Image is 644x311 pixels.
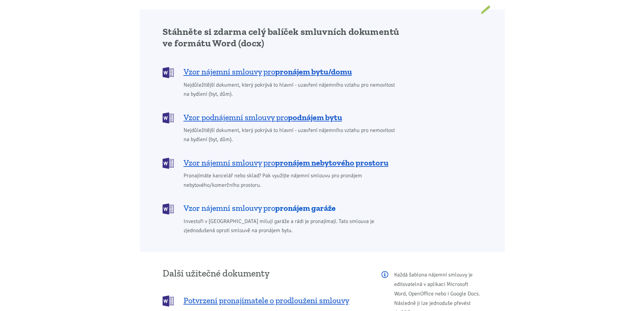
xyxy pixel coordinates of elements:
img: DOCX (Word) [163,112,174,124]
b: pronájem nebytového prostoru [275,158,388,168]
h3: Další užitečné dokumenty [163,268,372,279]
span: Pronajímáte kancelář nebo sklad? Pak využijte nájemní smlouvu pro pronájem nebytového/komerčního ... [184,171,400,190]
a: Vzor nájemní smlouvy propronájem bytu/domu [163,66,400,77]
a: Vzor nájemní smlouvy propronájem nebytového prostoru [163,157,400,168]
img: DOCX (Word) [163,158,174,169]
b: pronájem bytu/domu [275,67,352,76]
img: DOCX (Word) [163,295,174,307]
span: Potvrzení pronajímatele o prodloužení smlouvy [184,295,349,306]
span: Vzor podnájemní smlouvy pro [184,112,342,123]
a: Potvrzení pronajímatele o prodloužení smlouvy [163,295,372,306]
b: pronájem garáže [275,203,336,213]
span: Investoři v [GEOGRAPHIC_DATA] milují garáže a rádi je pronajímají. Tato smlouva je zjednodušená o... [184,217,400,235]
span: Vzor nájemní smlouvy pro [184,157,388,168]
span: Nejdůležitější dokument, který pokrývá to hlavní - uzavření nájemního vztahu pro nemovitost na by... [184,81,400,99]
b: podnájem bytu [288,112,342,122]
span: Nejdůležitější dokument, který pokrývá to hlavní - uzavření nájemního vztahu pro nemovitost na by... [184,126,400,144]
h2: Stáhněte si zdarma celý balíček smluvních dokumentů ve formátu Word (docx) [163,26,400,49]
img: DOCX (Word) [163,203,174,215]
a: Vzor nájemní smlouvy propronájem garáže [163,203,400,214]
img: DOCX (Word) [163,67,174,78]
a: Vzor podnájemní smlouvy propodnájem bytu [163,112,400,123]
span: Vzor nájemní smlouvy pro [184,66,352,77]
span: Vzor nájemní smlouvy pro [184,203,336,214]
